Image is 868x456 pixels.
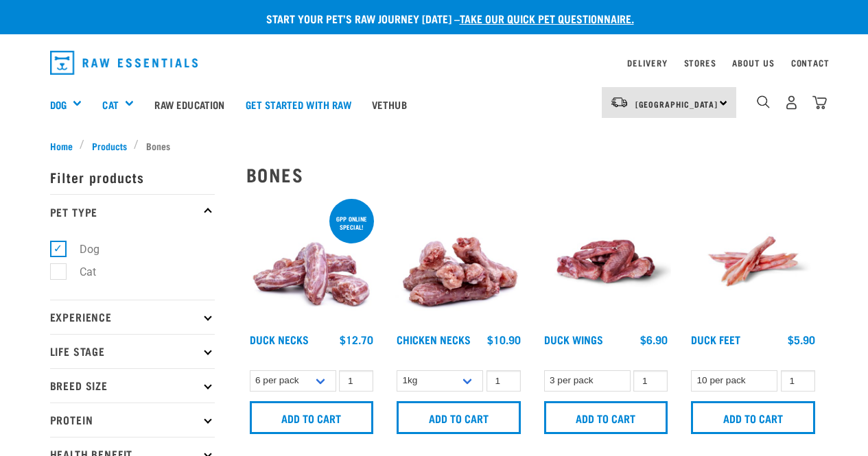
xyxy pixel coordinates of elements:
[58,263,102,280] label: Cat
[784,95,799,110] img: user.png
[610,96,629,108] img: van-moving.png
[340,333,373,346] div: $12.70
[812,95,827,110] img: home-icon@2x.png
[50,403,215,437] p: Protein
[50,139,73,153] span: Home
[362,77,417,132] a: Vethub
[329,208,374,237] div: 6pp online special!
[58,241,105,258] label: Dog
[486,370,521,392] input: 1
[144,77,235,132] a: Raw Education
[250,401,374,434] input: Add to cart
[50,97,67,112] a: Dog
[684,60,716,65] a: Stores
[39,45,830,80] nav: dropdown navigation
[393,196,524,327] img: Pile Of Chicken Necks For Pets
[691,401,815,434] input: Add to cart
[92,139,127,153] span: Products
[50,160,215,194] p: Filter products
[50,51,198,75] img: Raw Essentials Logo
[460,15,634,21] a: take our quick pet questionnaire.
[235,77,362,132] a: Get started with Raw
[250,336,309,342] a: Duck Necks
[50,139,819,153] nav: breadcrumbs
[544,336,603,342] a: Duck Wings
[635,101,718,106] span: [GEOGRAPHIC_DATA]
[544,401,668,434] input: Add to cart
[84,139,134,153] a: Products
[788,333,815,346] div: $5.90
[50,334,215,368] p: Life Stage
[791,60,830,65] a: Contact
[633,370,668,392] input: 1
[397,401,521,434] input: Add to cart
[640,333,668,346] div: $6.90
[339,370,373,392] input: 1
[102,97,118,112] a: Cat
[50,194,215,228] p: Pet Type
[50,368,215,403] p: Breed Size
[757,95,770,108] img: home-icon-1@2x.png
[50,139,80,153] a: Home
[627,60,667,65] a: Delivery
[691,336,740,342] a: Duck Feet
[246,164,819,185] h2: Bones
[688,196,819,327] img: Raw Essentials Duck Feet Raw Meaty Bones For Dogs
[541,196,672,327] img: Raw Essentials Duck Wings Raw Meaty Bones For Pets
[246,196,377,327] img: Pile Of Duck Necks For Pets
[732,60,774,65] a: About Us
[487,333,521,346] div: $10.90
[50,300,215,334] p: Experience
[781,370,815,392] input: 1
[397,336,471,342] a: Chicken Necks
